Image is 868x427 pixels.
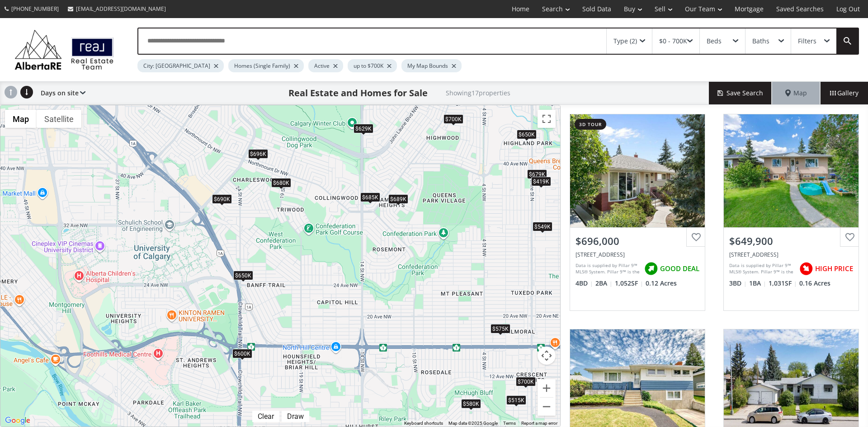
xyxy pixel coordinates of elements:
div: $680K [271,178,291,187]
div: Click to draw. [282,412,309,421]
div: $696,000 [576,234,699,248]
div: Draw [285,412,306,421]
button: Save Search [709,82,772,104]
div: Map [772,82,820,104]
div: Homes (Single Family) [228,59,304,72]
img: rating icon [642,260,660,278]
div: Data is supplied by Pillar 9™ MLS® System. Pillar 9™ is the owner of the copyright in its MLS® Sy... [576,262,640,276]
button: Show satellite imagery [37,110,81,128]
div: $679K [527,169,547,178]
button: Keyboard shortcuts [404,420,443,427]
div: My Map Bounds [401,59,462,72]
span: 1,031 SF [769,279,797,288]
div: Filters [798,38,816,44]
div: Beds [707,38,722,44]
div: Active [308,59,343,72]
img: Google [3,415,33,427]
span: 0.16 Acres [799,279,830,288]
div: 16 Chatham Drive NW, Calgary, AB T2L 0Z5 [576,251,699,258]
div: $700K [516,377,536,386]
span: [EMAIL_ADDRESS][DOMAIN_NAME] [76,5,166,13]
h1: Real Estate and Homes for Sale [288,87,428,99]
a: $649,900[STREET_ADDRESS]Data is supplied by Pillar 9™ MLS® System. Pillar 9™ is the owner of the ... [714,105,868,320]
img: Logo [10,27,118,72]
button: Map camera controls [538,347,556,365]
span: HIGH PRICE [815,264,853,273]
div: $685K [360,192,380,202]
div: $515K [506,395,526,404]
span: 3 BD [729,279,747,288]
div: $700K [443,114,463,123]
a: Report a map error [521,421,557,426]
button: Zoom in [538,379,556,397]
button: Show street map [5,110,37,128]
span: Map data ©2025 Google [448,421,498,426]
div: Click to clear. [252,412,279,421]
div: $575K [491,324,510,333]
div: up to $700K [348,59,397,72]
h2: Showing 17 properties [446,89,510,96]
a: 3d tour$696,000[STREET_ADDRESS]Data is supplied by Pillar 9™ MLS® System. Pillar 9™ is the owner ... [561,105,714,320]
span: 4 BD [576,279,593,288]
span: 1,052 SF [615,279,643,288]
div: $0 - 700K [659,38,687,44]
a: Open this area in Google Maps (opens a new window) [3,415,33,427]
div: $650K [517,130,537,139]
div: $690K [212,194,232,203]
div: Type (2) [613,38,637,44]
div: $419K [531,177,551,186]
span: 1 BA [749,279,766,288]
div: City: [GEOGRAPHIC_DATA] [137,59,224,72]
div: $689K [388,194,408,203]
span: GOOD DEAL [660,264,699,273]
div: Baths [752,38,769,44]
div: Data is supplied by Pillar 9™ MLS® System. Pillar 9™ is the owner of the copyright in its MLS® Sy... [729,262,795,276]
button: Toggle fullscreen view [538,110,556,128]
img: rating icon [797,260,815,278]
a: Terms [503,421,516,426]
a: [EMAIL_ADDRESS][DOMAIN_NAME] [63,0,170,17]
div: $580K [461,399,481,408]
span: Map [785,89,807,98]
div: $649,900 [729,234,853,248]
div: Days on site [36,82,85,104]
span: 0.12 Acres [646,279,677,288]
div: Gallery [820,82,868,104]
div: $696K [248,149,268,159]
div: $629K [354,124,373,133]
button: Zoom out [538,398,556,416]
div: $549K [533,222,552,231]
span: 2 BA [595,279,613,288]
div: $650K [233,270,253,280]
div: 116 43 Avenue NW, Calgary, AB T2K 0H6 [729,251,853,258]
div: $600K [232,349,252,358]
span: [PHONE_NUMBER] [11,5,59,13]
div: Clear [255,412,276,421]
span: Gallery [830,89,859,98]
